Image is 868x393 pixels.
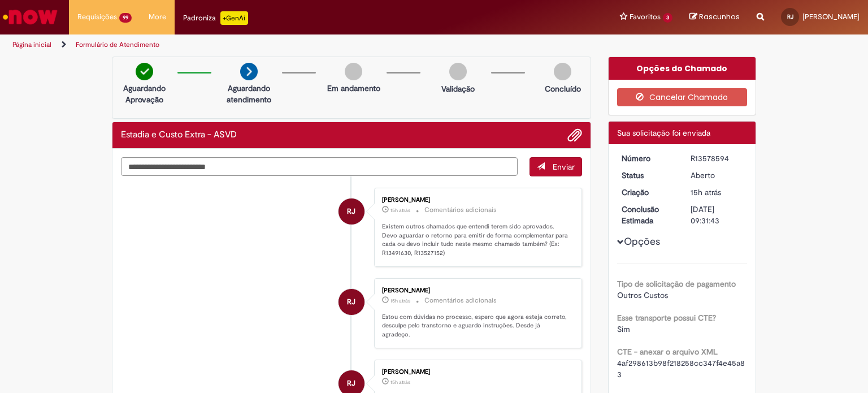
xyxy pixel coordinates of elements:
div: Opções do Chamado [609,57,756,80]
dt: Status [613,170,683,181]
span: 15h atrás [390,207,410,214]
p: +GenAi [220,11,248,25]
span: RJ [347,288,355,316]
small: Comentários adicionais [424,296,497,305]
time: 29/09/2025 17:50:00 [390,379,410,386]
div: Aberto [691,170,743,181]
span: Favoritos [630,11,661,23]
span: 15h atrás [390,379,410,386]
span: Rascunhos [699,11,740,22]
p: Concluído [545,83,581,94]
time: 29/09/2025 17:31:39 [691,187,721,197]
span: Outros Custos [617,290,668,300]
span: Enviar [553,162,575,172]
img: img-circle-grey.png [554,63,571,80]
h2: Estadia e Custo Extra - ASVD Histórico de tíquete [121,130,237,140]
span: 3 [663,13,672,23]
span: Sua solicitação foi enviada [617,128,710,138]
p: Validação [441,83,475,94]
b: Esse transporte possui CTE? [617,313,716,323]
img: check-circle-green.png [136,63,153,80]
span: 15h atrás [390,297,410,304]
button: Cancelar Chamado [617,88,748,106]
small: Comentários adicionais [424,205,497,215]
span: More [149,11,166,23]
div: [DATE] 09:31:43 [691,204,743,226]
span: 4af298613b98f218258cc347f4e45a83 [617,358,745,379]
div: [PERSON_NAME] [382,197,570,204]
p: Estou com dúvidas no processo, espero que agora esteja correto, desculpe pelo transtorno e aguard... [382,313,570,339]
span: 99 [119,13,132,23]
dt: Criação [613,187,683,198]
p: Aguardando Aprovação [117,83,172,105]
b: CTE - anexar o arquivo XML [617,347,718,357]
dt: Conclusão Estimada [613,204,683,226]
div: Padroniza [183,11,248,25]
button: Enviar [530,157,582,176]
textarea: Digite sua mensagem aqui... [121,157,518,176]
a: Formulário de Atendimento [76,40,159,49]
div: Renato Junior [338,289,364,315]
button: Adicionar anexos [567,128,582,142]
img: img-circle-grey.png [449,63,467,80]
p: Existem outros chamados que entendi terem sido aprovados. Devo aguardar o retorno para emitir de ... [382,222,570,258]
img: img-circle-grey.png [345,63,362,80]
div: [PERSON_NAME] [382,369,570,375]
span: 15h atrás [691,187,721,197]
img: arrow-next.png [240,63,258,80]
span: Requisições [77,11,117,23]
div: Renato Junior [338,198,364,224]
span: RJ [787,13,793,20]
span: RJ [347,198,355,225]
div: R13578594 [691,153,743,164]
img: ServiceNow [1,6,59,28]
span: Sim [617,324,630,334]
ul: Trilhas de página [8,34,570,55]
b: Tipo de solicitação de pagamento [617,279,736,289]
div: [PERSON_NAME] [382,287,570,294]
span: [PERSON_NAME] [802,12,860,21]
dt: Número [613,153,683,164]
a: Rascunhos [689,12,740,23]
time: 29/09/2025 17:51:32 [390,297,410,304]
div: 29/09/2025 17:31:39 [691,187,743,198]
a: Página inicial [12,40,51,49]
p: Em andamento [327,83,380,94]
time: 29/09/2025 17:59:28 [390,207,410,214]
p: Aguardando atendimento [222,83,276,105]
